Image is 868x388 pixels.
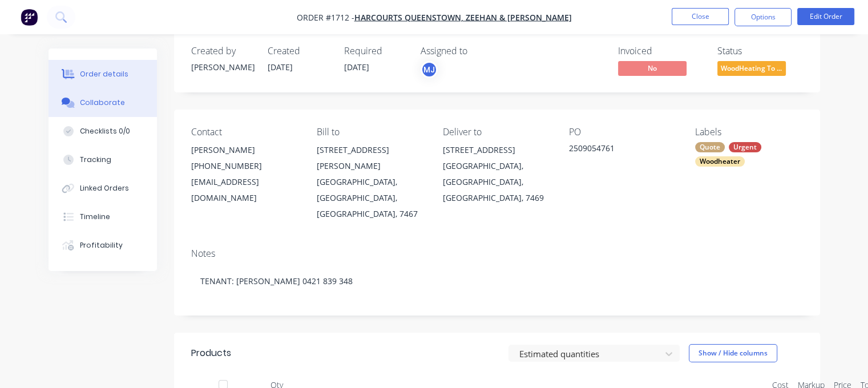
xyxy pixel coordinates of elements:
[717,61,786,78] button: WoodHeating To ...
[672,8,729,25] button: Close
[717,46,803,56] div: Status
[443,158,551,206] div: [GEOGRAPHIC_DATA], [GEOGRAPHIC_DATA], [GEOGRAPHIC_DATA], 7469
[421,46,535,56] div: Assigned to
[191,61,254,73] div: [PERSON_NAME]
[49,60,157,88] button: Order details
[689,344,777,362] button: Show / Hide columns
[695,142,725,152] div: Quote
[80,69,128,79] div: Order details
[80,212,110,222] div: Timeline
[734,8,792,26] button: Options
[569,127,677,138] div: PO
[191,264,803,298] div: TENANT: [PERSON_NAME] 0421 839 348
[797,8,854,25] button: Edit Order
[695,156,745,167] div: Woodheater
[191,174,299,206] div: [EMAIL_ADDRESS][DOMAIN_NAME]
[729,142,761,152] div: Urgent
[569,142,677,158] div: 2509054761
[80,126,130,136] div: Checklists 0/0
[80,240,123,250] div: Profitability
[49,88,157,117] button: Collaborate
[49,231,157,260] button: Profitability
[191,346,231,360] div: Products
[443,142,551,158] div: [STREET_ADDRESS]
[618,46,704,56] div: Invoiced
[191,46,254,56] div: Created by
[717,61,786,75] span: WoodHeating To ...
[317,174,425,222] div: [GEOGRAPHIC_DATA], [GEOGRAPHIC_DATA], [GEOGRAPHIC_DATA], 7467
[443,127,551,138] div: Deliver to
[49,174,157,203] button: Linked Orders
[344,46,407,56] div: Required
[80,98,125,108] div: Collaborate
[191,248,803,259] div: Notes
[191,142,299,158] div: [PERSON_NAME]
[297,12,354,23] span: Order #1712 -
[317,127,425,138] div: Bill to
[191,127,299,138] div: Contact
[49,145,157,174] button: Tracking
[49,117,157,145] button: Checklists 0/0
[21,9,38,26] img: Factory
[443,142,551,206] div: [STREET_ADDRESS][GEOGRAPHIC_DATA], [GEOGRAPHIC_DATA], [GEOGRAPHIC_DATA], 7469
[344,62,369,72] span: [DATE]
[268,46,330,56] div: Created
[421,61,438,78] button: MJ
[191,158,299,174] div: [PHONE_NUMBER]
[317,142,425,174] div: [STREET_ADDRESS][PERSON_NAME]
[618,61,687,75] span: No
[191,142,299,206] div: [PERSON_NAME][PHONE_NUMBER][EMAIL_ADDRESS][DOMAIN_NAME]
[80,155,111,165] div: Tracking
[354,12,572,23] a: Harcourts Queenstown, Zeehan & [PERSON_NAME]
[49,203,157,231] button: Timeline
[695,127,803,138] div: Labels
[317,142,425,222] div: [STREET_ADDRESS][PERSON_NAME][GEOGRAPHIC_DATA], [GEOGRAPHIC_DATA], [GEOGRAPHIC_DATA], 7467
[80,183,129,193] div: Linked Orders
[268,62,293,72] span: [DATE]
